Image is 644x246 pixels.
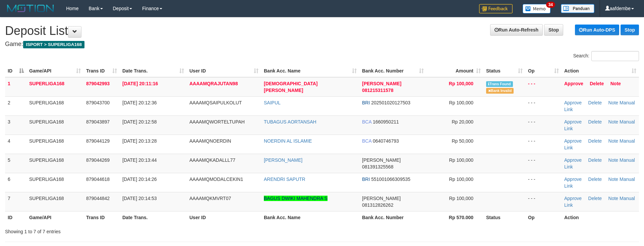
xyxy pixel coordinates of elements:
[26,154,83,173] td: SUPERLIGA168
[5,226,263,235] div: Showing 1 to 7 of 7 entries
[486,81,513,87] span: Similar transaction found
[588,119,602,125] a: Delete
[486,88,514,94] span: Bank is not match
[26,77,83,97] td: SUPERLIGA168
[83,211,120,224] th: Trans ID
[189,100,242,105] span: AAAAMQSAIPULKOLUT
[373,138,399,144] span: Copy 0640746793 to clipboard
[564,100,635,112] a: Manual Link
[544,24,563,36] a: Stop
[264,196,328,201] a: BAGUS DWIKI MAHENDRA S
[588,138,602,144] a: Delete
[26,192,83,211] td: SUPERLIGA168
[26,115,83,135] td: SUPERLIGA168
[483,65,525,77] th: Status: activate to sort column ascending
[23,41,84,48] span: ISPORT > SUPERLIGA168
[525,77,562,97] td: - - -
[525,211,562,224] th: Op
[564,196,582,201] a: Approve
[525,65,562,77] th: Op: activate to sort column ascending
[362,119,371,125] span: BCA
[122,177,157,182] span: [DATE] 20:14:26
[564,157,582,163] a: Approve
[523,4,551,13] img: Button%20Memo.svg
[621,24,639,35] a: Stop
[449,196,473,201] span: Rp 100,000
[264,81,317,93] a: [DEMOGRAPHIC_DATA][PERSON_NAME]
[189,81,238,86] span: AAAAMQRAJUTAN98
[5,173,26,192] td: 6
[261,65,359,77] th: Bank Acc. Name: activate to sort column ascending
[362,164,393,169] span: Copy 081391325568 to clipboard
[371,177,410,182] span: Copy 551001066309535 to clipboard
[5,135,26,154] td: 4
[187,65,261,77] th: User ID: activate to sort column ascending
[26,65,83,77] th: Game/API: activate to sort column ascending
[5,115,26,135] td: 3
[86,138,110,144] span: 879044129
[359,65,426,77] th: Bank Acc. Number: activate to sort column ascending
[189,119,245,125] span: AAAAMQWORTELTUPAH
[426,65,483,77] th: Amount: activate to sort column ascending
[373,119,399,125] span: Copy 1660950211 to clipboard
[525,192,562,211] td: - - -
[120,211,187,224] th: Date Trans.
[187,211,261,224] th: User ID
[608,100,619,105] a: Note
[590,81,604,86] a: Delete
[426,211,483,224] th: Rp 570.000
[564,119,582,125] a: Approve
[362,138,371,144] span: BCA
[564,100,582,105] a: Approve
[5,192,26,211] td: 7
[86,177,110,182] span: 879044618
[122,100,157,105] span: [DATE] 20:12:36
[264,157,302,163] a: [PERSON_NAME]
[5,65,26,77] th: ID: activate to sort column descending
[189,138,231,144] span: AAAAMQNOERDIN
[562,211,639,224] th: Action
[122,138,157,144] span: [DATE] 20:13:28
[573,51,639,61] label: Search:
[525,154,562,173] td: - - -
[122,81,158,86] span: [DATE] 20:11:16
[122,196,157,201] span: [DATE] 20:14:53
[449,157,473,163] span: Rp 100,000
[610,81,621,86] a: Note
[449,100,473,105] span: Rp 100,000
[564,138,582,144] a: Approve
[525,173,562,192] td: - - -
[362,157,401,163] span: [PERSON_NAME]
[546,2,555,8] span: 34
[564,81,583,86] a: Approve
[362,88,393,93] span: Copy 081215311578 to clipboard
[562,65,639,77] th: Action: activate to sort column ascending
[588,196,602,201] a: Delete
[588,100,602,105] a: Delete
[86,119,110,125] span: 879043897
[362,196,401,201] span: [PERSON_NAME]
[359,211,426,224] th: Bank Acc. Number
[86,100,110,105] span: 879043700
[452,138,473,144] span: Rp 50,000
[588,177,602,182] a: Delete
[483,211,525,224] th: Status
[5,77,26,97] td: 1
[261,211,359,224] th: Bank Acc. Name
[362,177,370,182] span: BRI
[608,196,619,201] a: Note
[86,157,110,163] span: 879044269
[449,177,473,182] span: Rp 100,000
[26,211,83,224] th: Game/API
[86,81,110,86] span: 879042993
[449,81,473,86] span: Rp 100,000
[122,119,157,125] span: [DATE] 20:12:58
[362,81,401,86] span: [PERSON_NAME]
[490,24,543,36] a: Run Auto-Refresh
[564,138,635,150] a: Manual Link
[525,115,562,135] td: - - -
[608,177,619,182] a: Note
[122,157,157,163] span: [DATE] 20:13:44
[5,211,26,224] th: ID
[575,24,619,35] a: Run Auto-DPS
